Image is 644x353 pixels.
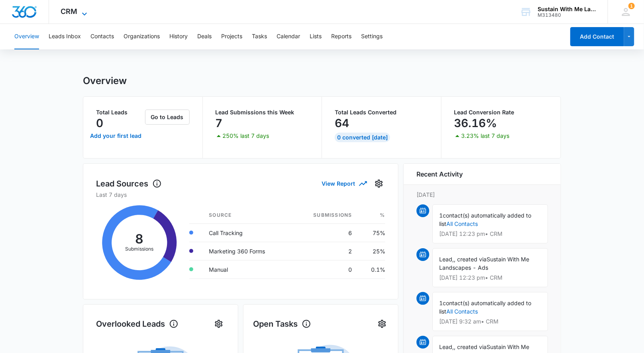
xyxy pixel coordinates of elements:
[538,12,596,18] div: account id
[439,212,443,219] span: 1
[277,24,300,49] button: Calendar
[439,256,454,263] span: Lead,
[331,24,351,49] button: Reports
[253,318,311,330] h1: Open Tasks
[202,224,292,242] td: Call Tracking
[454,343,487,350] span: , created via
[359,224,385,242] td: 75%
[96,318,179,330] h1: Overlooked Leads
[90,24,114,49] button: Contacts
[416,190,548,199] p: [DATE]
[202,260,292,278] td: Manual
[83,75,127,87] h1: Overview
[461,133,510,139] p: 3.23% last 7 days
[202,207,292,224] th: Source
[376,318,389,330] button: Settings
[292,224,358,242] td: 6
[14,24,39,49] button: Overview
[49,24,81,49] button: Leads Inbox
[570,27,624,46] button: Add Contact
[252,24,267,49] button: Tasks
[96,190,385,199] p: Last 7 days
[124,24,160,49] button: Organizations
[335,133,390,142] div: 0 Converted [DATE]
[96,178,162,190] h1: Lead Sources
[292,207,358,224] th: Submissions
[416,169,463,179] h6: Recent Activity
[454,117,497,129] p: 36.16%
[446,220,478,227] a: All Contacts
[145,110,190,125] button: Go to Leads
[212,318,225,330] button: Settings
[88,126,143,145] a: Add your first lead
[439,343,454,350] span: Lead,
[439,300,443,306] span: 1
[359,242,385,260] td: 25%
[292,242,358,260] td: 2
[361,24,383,49] button: Settings
[292,260,358,278] td: 0
[359,260,385,278] td: 0.1%
[454,256,487,263] span: , created via
[221,24,242,49] button: Projects
[446,308,478,315] a: All Contacts
[335,110,428,115] p: Total Leads Converted
[145,114,190,120] a: Go to Leads
[439,319,541,324] p: [DATE] 9:32 am • CRM
[202,242,292,260] td: Marketing 360 Forms
[359,207,385,224] th: %
[628,3,635,9] div: notifications count
[439,300,531,315] span: contact(s) automatically added to list
[223,133,269,139] p: 250% last 7 days
[216,117,223,129] p: 7
[628,3,635,9] span: 1
[439,231,541,237] p: [DATE] 12:23 pm • CRM
[373,177,385,190] button: Settings
[439,275,541,280] p: [DATE] 12:23 pm • CRM
[439,212,531,227] span: contact(s) automatically added to list
[335,117,349,129] p: 64
[310,24,322,49] button: Lists
[216,110,309,115] p: Lead Submissions this Week
[61,7,78,16] span: CRM
[197,24,212,49] button: Deals
[322,176,366,190] button: View Report
[96,110,143,115] p: Total Leads
[96,117,103,129] p: 0
[454,110,548,115] p: Lead Conversion Rate
[169,24,188,49] button: History
[538,6,596,12] div: account name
